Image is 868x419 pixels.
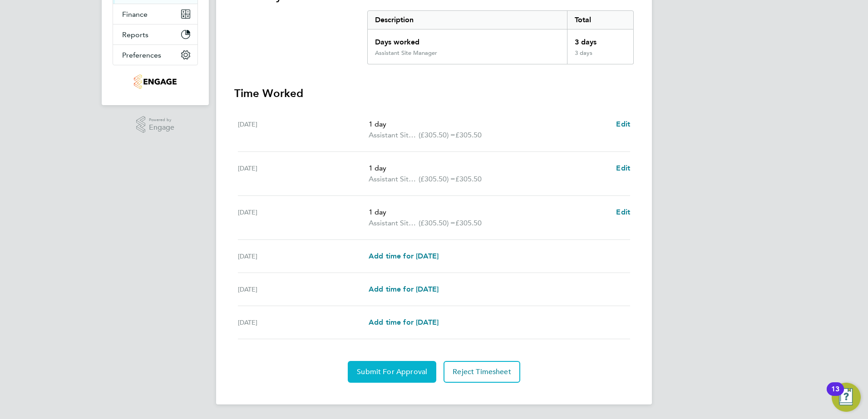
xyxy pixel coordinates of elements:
span: Powered by [149,116,174,124]
button: Reports [113,24,197,44]
span: Assistant Site Manager [369,218,419,229]
span: (£305.50) = [419,131,455,139]
div: Assistant Site Manager [375,49,437,57]
button: Submit For Approval [348,361,436,383]
span: (£305.50) = [419,175,455,183]
p: 1 day [369,119,609,130]
a: Edit [616,163,630,174]
button: Open Resource Center, 13 new notifications [832,383,861,412]
a: Add time for [DATE] [369,251,439,262]
p: 1 day [369,207,609,218]
div: 3 days [567,49,633,64]
span: Edit [616,208,630,216]
span: Add time for [DATE] [369,285,439,293]
button: Reject Timesheet [444,361,520,383]
div: [DATE] [238,119,369,141]
span: Reject Timesheet [453,367,511,376]
div: [DATE] [238,207,369,229]
div: Summary [367,10,634,64]
div: 3 days [567,29,633,49]
span: Add time for [DATE] [369,318,439,326]
div: [DATE] [238,163,369,185]
span: Preferences [122,51,161,59]
span: £305.50 [455,131,482,139]
div: [DATE] [238,284,369,295]
div: [DATE] [238,317,369,328]
button: Finance [113,4,197,24]
div: Total [567,11,633,29]
span: Engage [149,124,174,132]
div: [DATE] [238,251,369,262]
a: Edit [616,119,630,130]
img: thornbaker-logo-retina.png [134,74,176,89]
span: £305.50 [455,219,482,227]
span: Edit [616,164,630,172]
span: Assistant Site Manager [369,130,419,141]
span: (£305.50) = [419,219,455,227]
div: Description [368,11,567,29]
span: Finance [122,10,148,19]
div: 13 [831,389,839,401]
span: Assistant Site Manager [369,174,419,185]
span: Edit [616,120,630,128]
span: Reports [122,30,148,39]
div: Days worked [368,29,567,49]
a: Edit [616,207,630,218]
a: Add time for [DATE] [369,284,439,295]
span: £305.50 [455,175,482,183]
a: Go to home page [113,74,198,89]
span: Submit For Approval [357,367,427,376]
button: Preferences [113,45,197,65]
h3: Time Worked [234,86,634,101]
p: 1 day [369,163,609,174]
span: Add time for [DATE] [369,252,439,260]
a: Add time for [DATE] [369,317,439,328]
a: Powered byEngage [136,116,175,133]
